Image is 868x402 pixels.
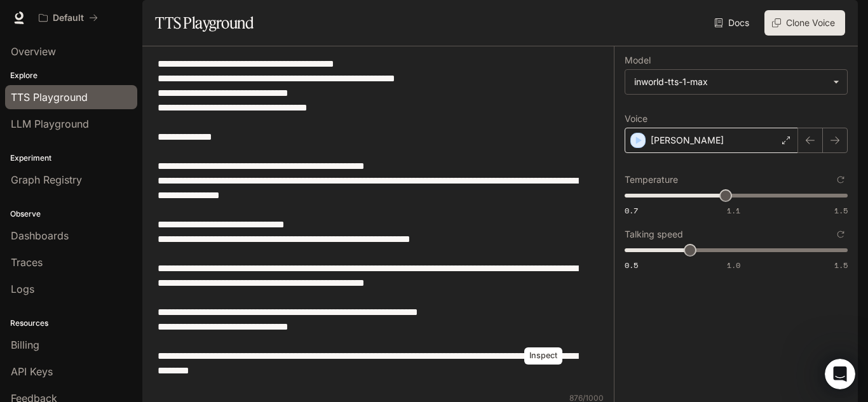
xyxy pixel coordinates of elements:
[155,10,254,36] h1: TTS Playground
[764,10,845,36] button: Clone Voice
[825,359,855,389] iframe: Intercom live chat
[625,205,638,216] span: 0.7
[727,205,740,216] span: 1.1
[625,70,847,94] div: inworld-tts-1-max
[625,230,683,239] p: Talking speed
[625,260,638,271] span: 0.5
[634,76,827,88] div: inworld-tts-1-max
[834,227,848,241] button: Reset to default
[524,347,562,365] div: Inspect
[834,173,848,187] button: Reset to default
[625,114,648,123] p: Voice
[625,56,651,65] p: Model
[834,205,848,216] span: 1.5
[53,13,84,23] p: Default
[834,260,848,271] span: 1.5
[625,175,678,184] p: Temperature
[727,260,740,271] span: 1.0
[651,134,724,147] p: [PERSON_NAME]
[712,10,754,36] a: Docs
[33,5,104,30] button: All workspaces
